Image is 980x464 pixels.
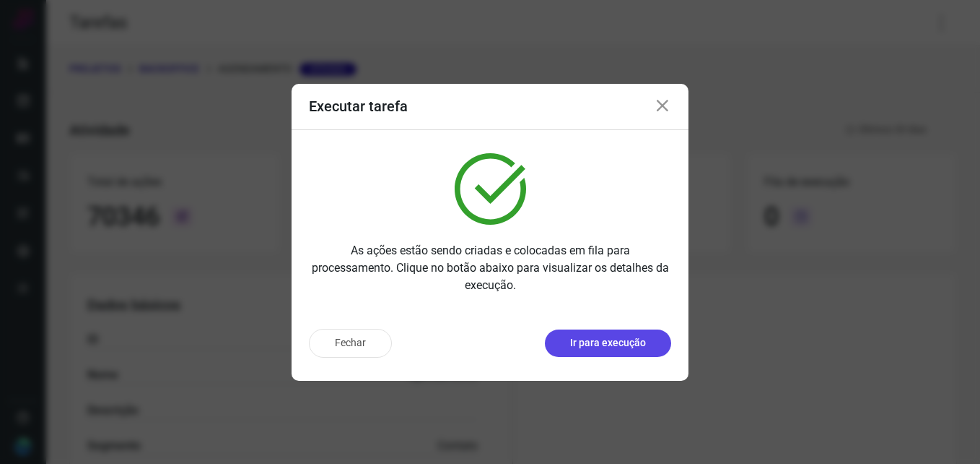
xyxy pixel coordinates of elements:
button: Fechar [309,329,392,358]
p: As ações estão sendo criadas e colocadas em fila para processamento. Clique no botão abaixo para ... [309,242,671,294]
p: Ir para execução [570,335,646,351]
button: Ir para execução [545,330,671,357]
img: verified.svg [455,153,526,225]
h3: Executar tarefa [309,98,408,115]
